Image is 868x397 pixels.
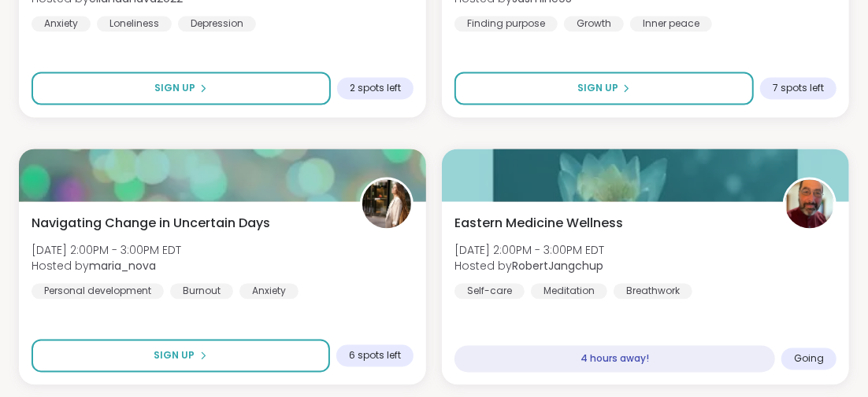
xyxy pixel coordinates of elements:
div: Personal development [32,284,164,300]
span: Navigating Change in Uncertain Days [32,215,270,233]
span: 2 spots left [350,83,401,95]
div: Loneliness [97,17,172,32]
span: [DATE] 2:00PM - 3:00PM EDT [32,243,181,259]
span: Sign Up [577,82,618,96]
div: Meditation [531,284,607,300]
img: maria_nova [362,180,411,229]
span: [DATE] 2:00PM - 3:00PM EDT [454,243,604,259]
div: Breathwork [614,284,692,300]
button: Sign Up [454,72,754,105]
span: 7 spots left [773,83,824,95]
b: maria_nova [89,259,156,274]
div: Growth [564,17,624,32]
span: Sign Up [154,82,195,96]
span: Hosted by [32,259,181,274]
span: Eastern Medicine Wellness [454,215,623,233]
span: 6 spots left [349,350,401,362]
span: Going [794,353,824,366]
div: Self-care [454,284,525,300]
div: Anxiety [32,17,91,32]
div: Inner peace [630,17,712,32]
div: 4 hours away! [454,346,775,373]
button: Sign Up [32,340,330,373]
button: Sign Up [32,72,331,105]
div: Burnout [170,284,233,300]
span: Hosted by [454,259,604,274]
span: Sign Up [154,349,195,363]
div: Finding purpose [454,17,558,32]
b: RobertJangchup [512,259,603,274]
div: Anxiety [239,284,299,300]
img: RobertJangchup [785,180,834,229]
div: Depression [178,17,256,32]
